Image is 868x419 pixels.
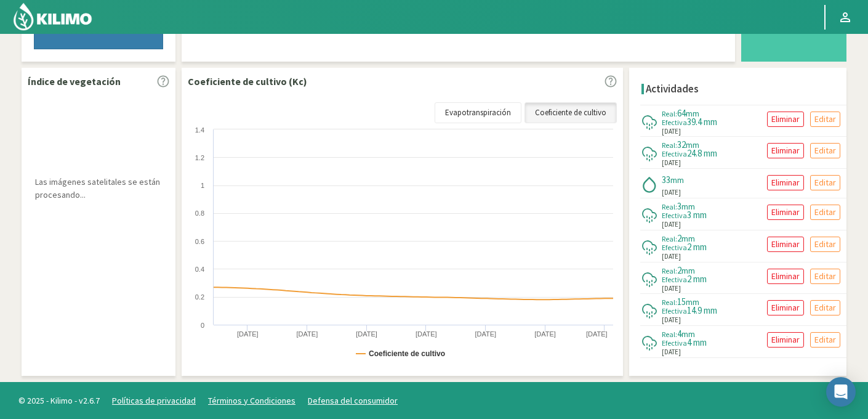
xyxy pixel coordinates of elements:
[677,232,681,244] span: 2
[687,209,707,221] span: 3 mm
[308,395,398,406] a: Defensa del consumidor
[662,306,687,315] span: Efectiva
[814,176,836,190] p: Editar
[237,330,259,338] text: [DATE]
[662,347,681,357] span: [DATE]
[195,209,204,217] text: 0.8
[771,112,800,126] p: Eliminar
[810,332,840,348] button: Editar
[662,275,687,284] span: Efectiva
[771,269,800,283] p: Eliminar
[767,112,804,127] button: Eliminar
[681,328,695,340] span: mm
[662,283,681,294] span: [DATE]
[687,241,707,253] span: 2 mm
[677,328,681,340] span: 4
[814,112,836,126] p: Editar
[201,322,204,329] text: 0
[670,174,684,185] span: mm
[767,332,804,348] button: Eliminar
[810,237,840,252] button: Editar
[767,205,804,220] button: Eliminar
[810,205,840,220] button: Editar
[662,118,687,127] span: Efectiva
[188,74,307,89] p: Coeficiente de cultivo (Kc)
[646,83,699,95] h4: Actividades
[662,187,681,198] span: [DATE]
[195,266,204,273] text: 0.4
[687,273,707,285] span: 2 mm
[201,182,204,189] text: 1
[767,175,804,190] button: Eliminar
[771,333,800,347] p: Eliminar
[208,395,295,406] a: Términos y Condiciones
[662,174,670,185] span: 33
[814,237,836,251] p: Editar
[475,330,497,338] text: [DATE]
[814,333,836,347] p: Editar
[662,251,681,262] span: [DATE]
[767,143,804,158] button: Eliminar
[112,395,196,406] a: Políticas de privacidad
[687,116,717,128] span: 39.4 mm
[35,176,163,202] div: Las imágenes satelitales se están procesando...
[662,243,687,252] span: Efectiva
[767,237,804,252] button: Eliminar
[771,176,800,190] p: Eliminar
[686,139,699,150] span: mm
[662,126,681,137] span: [DATE]
[662,234,677,243] span: Real:
[416,330,437,338] text: [DATE]
[687,304,717,316] span: 14.9 mm
[814,205,836,219] p: Editar
[677,107,686,119] span: 64
[662,315,681,325] span: [DATE]
[810,143,840,158] button: Editar
[814,144,836,158] p: Editar
[586,330,608,338] text: [DATE]
[677,296,686,307] span: 15
[28,74,121,89] p: Índice de vegetación
[814,301,836,315] p: Editar
[356,330,377,338] text: [DATE]
[662,211,687,220] span: Efectiva
[686,296,699,307] span: mm
[195,154,204,161] text: 1.2
[677,139,686,150] span: 32
[662,219,681,230] span: [DATE]
[662,266,677,275] span: Real:
[681,201,695,212] span: mm
[810,269,840,284] button: Editar
[195,238,204,245] text: 0.6
[771,301,800,315] p: Eliminar
[677,264,681,276] span: 2
[524,102,617,123] a: Coeficiente de cultivo
[687,336,707,348] span: 4 mm
[767,269,804,284] button: Eliminar
[771,237,800,251] p: Eliminar
[810,112,840,127] button: Editar
[662,298,677,307] span: Real:
[662,158,681,168] span: [DATE]
[771,205,800,219] p: Eliminar
[662,109,677,118] span: Real:
[662,330,677,339] span: Real:
[810,175,840,190] button: Editar
[369,349,445,358] text: Coeficiente de cultivo
[435,102,521,123] a: Evapotranspiración
[662,140,677,150] span: Real:
[662,338,687,348] span: Efectiva
[767,300,804,315] button: Eliminar
[195,293,204,301] text: 0.2
[677,200,681,212] span: 3
[681,265,695,276] span: mm
[810,300,840,315] button: Editar
[12,2,93,31] img: Kilimo
[771,144,800,158] p: Eliminar
[687,147,717,159] span: 24.8 mm
[826,377,856,407] div: Open Intercom Messenger
[195,126,204,134] text: 1.4
[662,149,687,158] span: Efectiva
[686,108,699,119] span: mm
[814,269,836,283] p: Editar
